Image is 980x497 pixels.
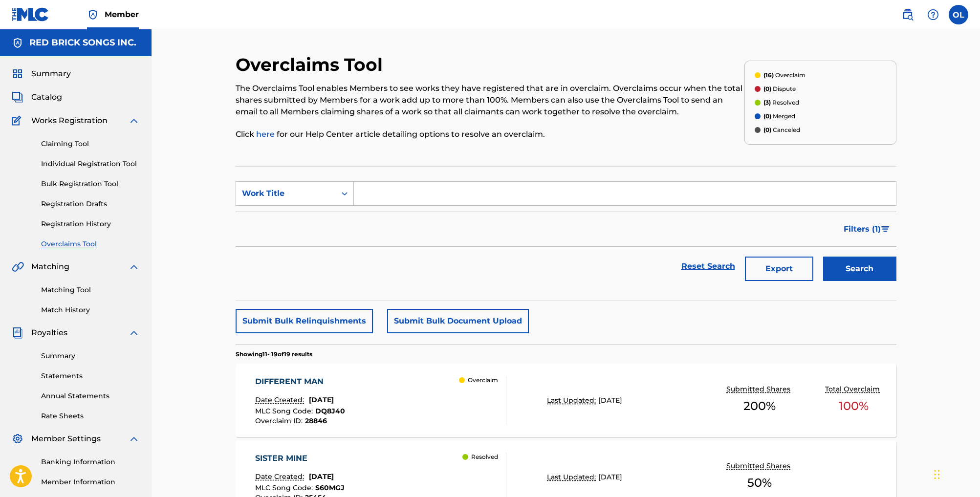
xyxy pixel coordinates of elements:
span: 50 % [747,474,772,492]
p: Overclaim [763,71,806,80]
button: Filters (1) [838,217,896,241]
img: expand [128,115,140,127]
span: [DATE] [309,472,334,481]
span: Member Settings [31,433,101,445]
img: search [902,9,914,21]
img: help [927,9,939,21]
p: Submitted Shares [726,384,793,394]
img: MLC Logo [12,7,49,22]
span: (16) [763,71,774,79]
div: SISTER MINE [255,453,345,464]
img: Summary [12,68,23,80]
span: 200 % [743,397,776,415]
img: Royalties [12,327,23,339]
h5: RED BRICK SONGS INC. [29,37,136,48]
p: Canceled [763,126,800,134]
iframe: Resource Center [953,332,980,413]
img: Catalog [12,91,23,103]
img: expand [128,327,140,339]
a: Registration Drafts [41,199,140,209]
button: Export [745,257,813,281]
a: Reset Search [676,256,740,277]
a: Annual Statements [41,391,140,401]
span: [DATE] [309,395,334,404]
p: Click for our Help Center article detailing options to resolve an overclaim. [236,129,744,140]
a: CatalogCatalog [12,91,62,103]
a: Member Information [41,477,140,487]
div: Help [923,5,943,24]
p: Submitted Shares [726,461,793,471]
span: [DATE] [598,473,622,481]
span: Catalog [31,91,62,103]
a: Individual Registration Tool [41,159,140,169]
img: Top Rightsholder [87,9,99,21]
img: filter [881,226,890,232]
span: MLC Song Code : [255,407,315,415]
img: Matching [12,261,24,273]
a: Public Search [898,5,917,24]
span: Overclaim ID : [255,416,305,425]
span: Filters ( 1 ) [844,223,881,235]
p: Date Created: [255,395,306,405]
p: Date Created: [255,472,306,482]
a: DIFFERENT MANDate Created:[DATE]MLC Song Code:DQ8J40Overclaim ID:28846 OverclaimLast Updated:[DAT... [236,364,896,437]
img: Accounts [12,37,23,49]
div: Drag [934,460,940,489]
div: Work Title [242,188,330,199]
span: 28846 [305,416,327,425]
span: Works Registration [31,115,108,127]
a: Overclaims Tool [41,239,140,249]
p: Showing 11 - 19 of 19 results [236,350,312,359]
span: 100 % [839,397,869,415]
span: (0) [763,126,771,133]
img: Member Settings [12,433,23,445]
div: DIFFERENT MAN [255,376,345,388]
p: Last Updated: [547,395,598,406]
img: expand [128,433,140,445]
button: Submit Bulk Document Upload [387,309,529,333]
img: expand [128,261,140,273]
a: SummarySummary [12,68,71,80]
span: Royalties [31,327,67,339]
iframe: Chat Widget [931,450,980,497]
p: Last Updated: [547,472,598,482]
form: Search Form [236,181,896,286]
p: Resolved [763,98,799,107]
p: Overclaim [468,376,498,385]
p: Total Overclaim [825,384,882,394]
p: Resolved [471,453,498,461]
div: User Menu [949,5,968,24]
button: Submit Bulk Relinquishments [236,309,373,333]
button: Search [823,257,896,281]
a: Statements [41,371,140,381]
a: Rate Sheets [41,411,140,421]
span: (0) [763,112,771,120]
a: here [256,130,277,139]
a: Matching Tool [41,285,140,295]
a: Registration History [41,219,140,229]
a: Summary [41,351,140,361]
a: Claiming Tool [41,139,140,149]
a: Match History [41,305,140,315]
span: (3) [763,99,771,106]
span: DQ8J40 [315,407,345,415]
img: Works Registration [12,115,24,127]
h2: Overclaims Tool [236,54,388,76]
a: Banking Information [41,457,140,467]
span: [DATE] [598,396,622,405]
span: Matching [31,261,69,273]
span: MLC Song Code : [255,483,315,492]
span: (0) [763,85,771,92]
span: S60MGJ [315,483,345,492]
a: Bulk Registration Tool [41,179,140,189]
span: Member [105,9,139,20]
p: The Overclaims Tool enables Members to see works they have registered that are in overclaim. Over... [236,83,744,118]
p: Dispute [763,85,796,93]
span: Summary [31,68,71,80]
p: Merged [763,112,795,121]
